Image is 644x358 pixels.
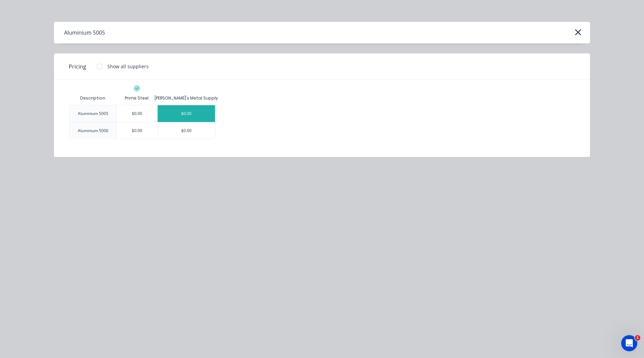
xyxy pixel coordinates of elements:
[69,63,86,71] span: Pricing
[155,95,218,101] div: [PERSON_NAME]'s Metal Supply
[117,105,157,122] div: $0.00
[4,3,17,15] button: go back
[78,128,108,134] div: Aluminium 5006
[107,63,149,70] div: Show all suppliers
[621,335,637,351] iframe: Intercom live chat
[158,105,215,122] div: $0.00
[635,335,640,341] span: 1
[64,29,105,37] div: Aluminium 5005
[118,3,130,15] div: Close
[78,111,108,117] div: Aluminium 5005
[75,90,111,107] div: Description
[158,122,215,139] div: $0.00
[125,95,149,101] div: Prime Steel
[117,122,157,139] div: $0.00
